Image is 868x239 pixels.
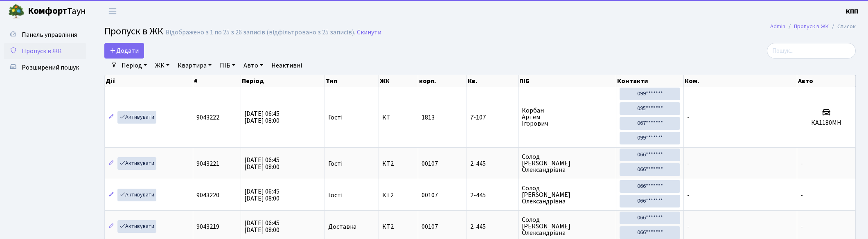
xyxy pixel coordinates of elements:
[684,75,797,87] th: Ком.
[800,222,803,231] span: -
[241,75,325,87] th: Період
[829,22,856,31] li: Список
[382,160,415,167] span: КТ2
[4,43,86,59] a: Пропуск в ЖК
[357,29,381,36] a: Скинути
[117,157,156,170] a: Активувати
[770,22,785,31] a: Admin
[196,159,219,168] span: 9043221
[216,59,239,72] a: ПІБ
[244,187,280,203] span: [DATE] 06:45 [DATE] 08:00
[382,223,415,230] span: КТ2
[800,119,852,127] h5: КА1180МН
[240,59,266,72] a: Авто
[522,153,613,173] span: Солод [PERSON_NAME] Олександрівна
[687,222,690,231] span: -
[382,192,415,198] span: КТ2
[118,59,150,72] a: Період
[193,75,241,87] th: #
[22,47,62,56] span: Пропуск в ЖК
[467,75,519,87] th: Кв.
[22,30,77,39] span: Панель управління
[418,75,467,87] th: корп.
[328,114,343,121] span: Гості
[687,159,690,168] span: -
[8,3,25,20] img: logo.png
[4,27,86,43] a: Панель управління
[767,43,856,59] input: Пошук...
[328,223,356,230] span: Доставка
[196,191,219,200] span: 9043220
[28,5,86,18] span: Таун
[117,189,156,201] a: Активувати
[104,24,163,38] span: Пропуск в ЖК
[797,75,856,87] th: Авто
[522,216,613,236] span: Солод [PERSON_NAME] Олександрівна
[422,159,438,168] span: 00107
[244,109,280,125] span: [DATE] 06:45 [DATE] 08:00
[470,192,515,198] span: 2-445
[800,159,803,168] span: -
[117,111,156,124] a: Активувати
[117,220,156,233] a: Активувати
[422,191,438,200] span: 00107
[522,185,613,205] span: Солод [PERSON_NAME] Олександрівна
[196,222,219,231] span: 9043219
[800,191,803,200] span: -
[244,219,280,234] span: [DATE] 06:45 [DATE] 08:00
[196,113,219,122] span: 9043222
[422,222,438,231] span: 00107
[846,7,858,16] a: КПП
[105,75,193,87] th: Дії
[470,160,515,167] span: 2-445
[616,75,684,87] th: Контакти
[110,46,139,55] span: Додати
[22,63,79,72] span: Розширений пошук
[244,156,280,171] span: [DATE] 06:45 [DATE] 08:00
[794,22,829,31] a: Пропуск в ЖК
[174,59,215,72] a: Квартира
[470,223,515,230] span: 2-445
[758,18,868,35] nav: breadcrumb
[102,5,123,18] button: Переключити навігацію
[152,59,173,72] a: ЖК
[422,113,435,122] span: 1813
[104,43,144,59] a: Додати
[687,113,690,122] span: -
[4,59,86,76] a: Розширений пошук
[325,75,379,87] th: Тип
[165,29,355,36] div: Відображено з 1 по 25 з 26 записів (відфільтровано з 25 записів).
[268,59,305,72] a: Неактивні
[379,75,418,87] th: ЖК
[687,191,690,200] span: -
[328,160,343,167] span: Гості
[328,192,343,198] span: Гості
[28,5,67,18] b: Комфорт
[382,114,415,121] span: КТ
[470,114,515,121] span: 7-107
[519,75,616,87] th: ПІБ
[522,107,613,127] span: Корбан Артем Ігорович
